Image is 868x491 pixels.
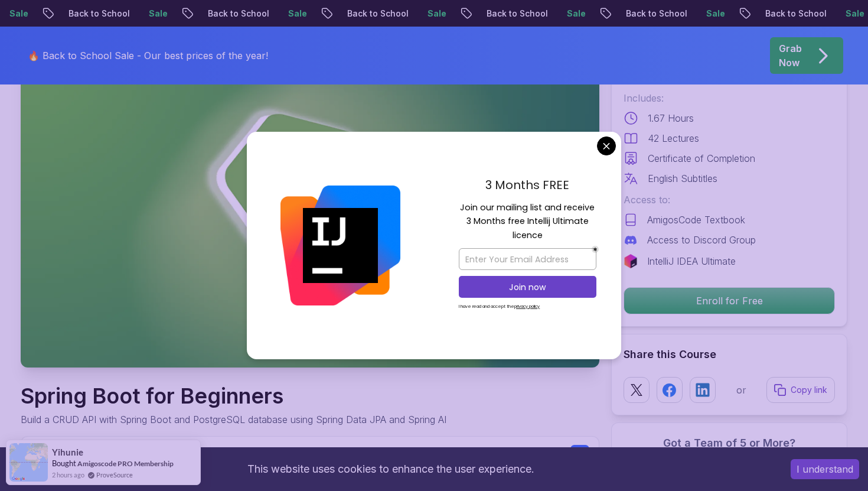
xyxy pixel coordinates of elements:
[52,470,84,480] span: 2 hours ago
[624,91,835,105] p: Includes:
[624,288,834,314] p: Enroll for Free
[9,456,773,482] div: This website uses cookies to enhance the user experience.
[50,8,130,19] p: Back to School
[791,384,827,396] p: Copy link
[791,459,859,479] button: Accept cookies
[189,8,269,19] p: Back to School
[624,435,835,451] h3: Got a Team of 5 or More?
[647,233,756,247] p: Access to Discord Group
[328,8,409,19] p: Back to School
[130,8,168,19] p: Sale
[766,377,835,403] button: Copy link
[647,254,736,268] p: IntelliJ IDEA Ultimate
[409,8,446,19] p: Sale
[648,131,699,145] p: 42 Lectures
[607,8,687,19] p: Back to School
[9,443,48,482] img: provesource social proof notification image
[687,8,725,19] p: Sale
[648,151,755,165] p: Certificate of Completion
[548,8,586,19] p: Sale
[736,383,746,397] p: or
[746,8,827,19] p: Back to School
[269,8,307,19] p: Sale
[827,8,864,19] p: Sale
[779,41,802,70] p: Grab Now
[52,459,76,468] span: Bought
[624,287,835,314] button: Enroll for Free
[96,470,133,480] a: ProveSource
[28,48,268,63] p: 🔥 Back to School Sale - Our best prices of the year!
[77,459,174,469] a: Amigoscode PRO Membership
[648,171,717,186] p: English Subtitles
[468,8,548,19] p: Back to School
[648,111,694,125] p: 1.67 Hours
[624,254,638,268] img: jetbrains logo
[647,213,745,227] p: AmigosCode Textbook
[624,193,835,207] p: Access to:
[52,447,83,457] span: Yihunie
[21,384,446,408] h1: Spring Boot for Beginners
[21,412,446,427] p: Build a CRUD API with Spring Boot and PostgreSQL database using Spring Data JPA and Spring AI
[624,346,835,363] h2: Share this Course
[21,42,599,368] img: spring-boot-for-beginners_thumbnail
